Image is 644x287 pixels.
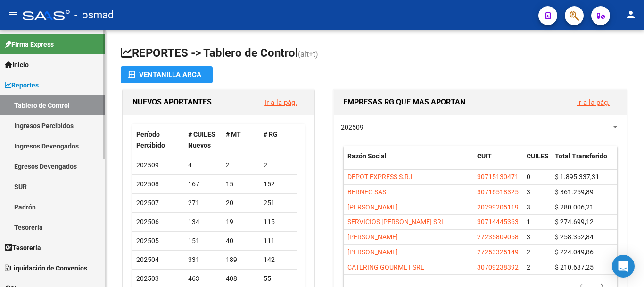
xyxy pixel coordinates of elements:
[555,248,594,256] span: $ 224.049,86
[136,218,159,226] span: 202506
[527,248,530,256] span: 2
[343,97,465,106] span: EMPRESAS RG QUE MAS APORTAN
[298,50,318,59] span: (alt+t)
[347,152,387,160] span: Razón Social
[257,94,305,111] button: Ir a la pág.
[347,203,398,211] span: [PERSON_NAME]
[136,199,159,207] span: 202507
[264,273,294,284] div: 55
[527,152,549,160] span: CUILES
[477,203,519,211] span: 20299205119
[128,66,205,83] div: Ventanilla ARCA
[226,217,256,227] div: 19
[264,130,278,138] span: # RG
[8,9,19,20] mat-icon: menu
[555,152,607,160] span: Total Transferido
[347,218,447,226] span: SERVICIOS [PERSON_NAME] SRL.
[226,235,256,246] div: 40
[136,161,159,169] span: 202509
[347,173,414,181] span: DEPOT EXPRESS S.R.L
[347,263,424,271] span: CATERING GOURMET SRL
[226,130,241,138] span: # MT
[264,98,297,107] a: Ir a la pág.
[188,235,218,246] div: 151
[136,130,165,149] span: Período Percibido
[555,263,594,271] span: $ 210.687,25
[347,248,398,256] span: [PERSON_NAME]
[527,233,530,241] span: 3
[477,188,519,196] span: 30716518325
[226,179,256,190] div: 15
[226,198,256,209] div: 20
[121,66,213,83] button: Ventanilla ARCA
[264,198,294,209] div: 251
[625,9,636,20] mat-icon: person
[136,256,159,263] span: 202504
[184,124,222,156] datatable-header-cell: # CUILES Nuevos
[188,254,218,265] div: 331
[188,160,218,171] div: 4
[188,198,218,209] div: 271
[222,124,260,156] datatable-header-cell: # MT
[477,152,492,160] span: CUIT
[347,188,386,196] span: BERNEG SAS
[477,263,519,271] span: 30709238392
[477,248,519,256] span: 27253325149
[5,39,54,50] span: Firma Express
[527,263,530,271] span: 2
[74,5,114,26] span: - osmad
[188,130,215,149] span: # CUILES Nuevos
[477,173,519,181] span: 30715130471
[555,203,594,211] span: $ 280.006,21
[5,60,29,70] span: Inicio
[527,188,530,196] span: 3
[264,235,294,246] div: 111
[527,173,530,181] span: 0
[555,188,594,196] span: $ 361.259,89
[188,273,218,284] div: 463
[527,203,530,211] span: 3
[188,217,218,227] div: 134
[555,173,599,181] span: $ 1.895.337,31
[132,124,184,156] datatable-header-cell: Período Percibido
[570,94,617,111] button: Ir a la pág.
[523,146,551,177] datatable-header-cell: CUILES
[477,218,519,226] span: 30714445363
[136,237,159,244] span: 202505
[555,233,594,241] span: $ 258.362,84
[473,146,523,177] datatable-header-cell: CUIT
[477,233,519,241] span: 27235809058
[5,263,87,273] span: Liquidación de Convenios
[226,254,256,265] div: 189
[121,45,629,62] h1: REPORTES -> Tablero de Control
[551,146,617,177] datatable-header-cell: Total Transferido
[5,243,41,253] span: Tesorería
[264,160,294,171] div: 2
[347,233,398,241] span: [PERSON_NAME]
[260,124,297,156] datatable-header-cell: # RG
[341,123,363,131] span: 202509
[136,275,159,282] span: 202503
[344,146,473,177] datatable-header-cell: Razón Social
[136,180,159,188] span: 202508
[527,218,530,226] span: 1
[226,160,256,171] div: 2
[5,80,39,90] span: Reportes
[226,273,256,284] div: 408
[612,255,635,278] div: Open Intercom Messenger
[555,218,594,226] span: $ 274.699,12
[264,254,294,265] div: 142
[264,179,294,190] div: 152
[577,98,610,107] a: Ir a la pág.
[132,97,212,106] span: NUEVOS APORTANTES
[188,179,218,190] div: 167
[264,217,294,227] div: 115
